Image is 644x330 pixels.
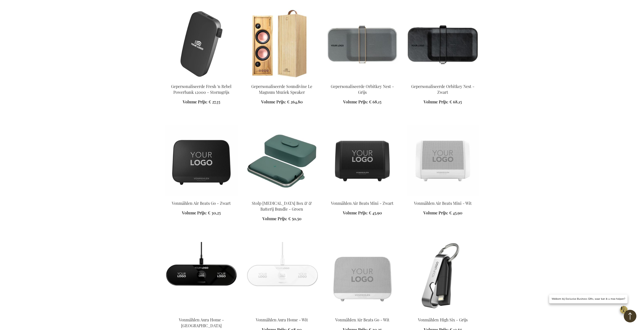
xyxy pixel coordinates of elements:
[165,77,238,82] a: Gepersonaliseerde Fresh 'n Rebel Powerbank 12000 - Stormgrijs
[183,99,220,105] a: Volume Prijs: € 27,35
[165,9,238,79] img: Gepersonaliseerde Fresh 'n Rebel Powerbank 12000 - Stormgrijs
[209,99,220,104] span: € 27,35
[331,201,393,206] a: Vonmählen Air Beats Mini - Zwart
[326,242,399,313] img: Vonmahlen Air Beats GO
[262,216,287,221] span: Volume Prijs:
[179,317,224,328] a: Vonmählen Aura Home - [GEOGRAPHIC_DATA]
[246,77,318,82] a: Personalised Soundivine Le Magnum Music Speaker
[326,194,399,199] a: Vonmahlen Air Beats Mini
[252,201,312,212] a: Stolp [MEDICAL_DATA] Box & & Batterij Bundle - Groen
[407,242,479,313] img: The All-in-One Backup Cable Vonmahlen high six
[165,242,238,313] img: Vonmählen Aura Home
[261,99,286,104] span: Volume Prijs:
[246,125,318,196] img: Stolp Digital Detox Box & Battery Bundle - Green
[251,84,312,95] a: Gepersonaliseerde Soundivine Le Magnum Muziek Speaker
[326,311,399,316] a: Vonmahlen Air Beats GO
[407,9,479,79] img: Personalised Orbitkey Nest - Black
[326,77,399,82] a: Personalised Orbitkey Nest - Grey
[183,99,207,104] span: Volume Prijs:
[343,210,368,215] span: Volume Prijs:
[262,216,301,222] a: Volume Prijs: € 50,50
[407,125,479,196] img: Vonmahlen Air Beats Mini
[343,99,381,105] a: Volume Prijs: € 68,15
[246,9,318,79] img: Personalised Soundivine Le Magnum Music Speaker
[423,210,448,215] span: Volume Prijs:
[423,210,462,216] a: Volume Prijs: € 45,90
[414,201,472,206] a: Vonmählen Air Beats Mini - Wit
[449,99,462,104] span: € 68,15
[424,99,448,104] span: Volume Prijs:
[343,210,382,216] a: Volume Prijs: € 45,90
[424,99,462,105] a: Volume Prijs: € 68,15
[449,210,462,215] span: € 45,90
[335,317,389,322] a: Vonmählen Air Beats Go - Wit
[165,311,238,316] a: Vonmählen Aura Home
[182,210,207,215] span: Volume Prijs:
[331,84,394,95] a: Gepersonaliseerde Orbitkey Nest - Grijs
[343,99,368,104] span: Volume Prijs:
[182,210,221,216] a: Volume Prijs: € 30,25
[246,194,318,199] a: Stolp Digital Detox Box & Battery Bundle - Green
[288,216,301,221] span: € 50,50
[369,99,381,104] span: € 68,15
[369,210,382,215] span: € 45,90
[172,201,231,206] a: Vonmählen Air Beats Go - Zwart
[246,311,318,316] a: Vonmählen Aura Home
[287,99,303,104] span: € 264,80
[171,84,232,95] a: Gepersonaliseerde Fresh 'n Rebel Powerbank 12000 - Stormgrijs
[246,242,318,313] img: Vonmählen Aura Home
[407,77,479,82] a: Personalised Orbitkey Nest - Black
[326,125,399,196] img: Vonmahlen Air Beats Mini
[418,317,468,322] a: Vonmählen High Six - Grijs
[326,9,399,79] img: Personalised Orbitkey Nest - Grey
[407,311,479,316] a: The All-in-One Backup Cable Vonmahlen high six
[407,194,479,199] a: Vonmahlen Air Beats Mini
[165,194,238,199] a: Vonmahlen Air Beats GO
[165,125,238,196] img: Vonmahlen Air Beats GO
[256,317,308,322] a: Vonmählen Aura Home - Wit
[261,99,303,105] a: Volume Prijs: € 264,80
[208,210,221,215] span: € 30,25
[411,84,474,95] a: Gepersonaliseerde Orbitkey Nest - Zwart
